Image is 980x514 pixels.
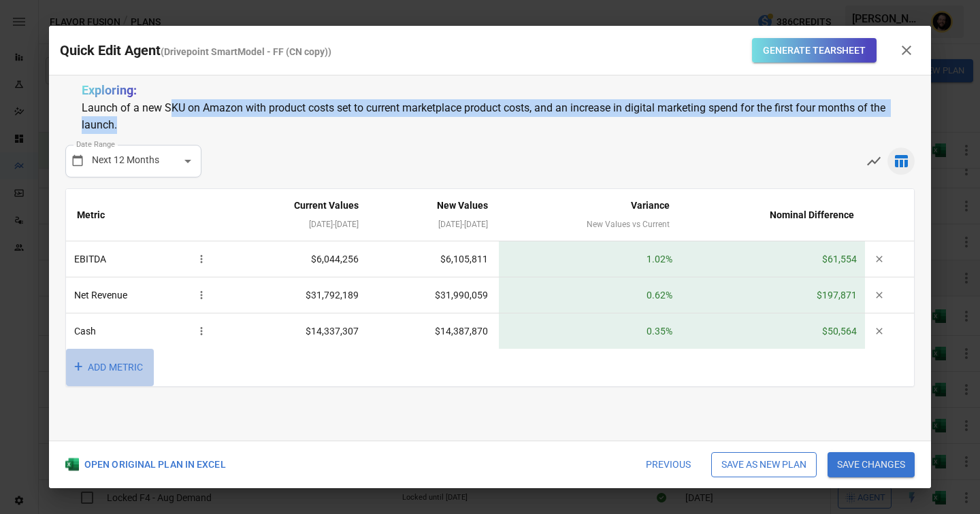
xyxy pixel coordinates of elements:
td: $61,554 [681,241,865,277]
span: Quick Edit Agent [60,42,161,58]
th: New Values [370,189,500,241]
div: New Values vs Current [510,216,670,233]
td: 0.35 % [499,313,681,349]
th: Current Values [219,189,369,241]
button: Previous [636,452,700,478]
div: [DATE] - [DATE] [380,216,489,233]
td: $31,990,059 [370,277,500,313]
div: OPEN ORIGINAL PLAN IN EXCEL [65,458,226,471]
td: $14,337,307 [219,313,369,349]
button: ADD METRIC [66,349,154,386]
th: Metric [66,189,219,241]
td: $6,105,811 [370,241,500,277]
p: Launch of a new SKU on Amazon with product costs set to current marketplace product costs, and an... [82,99,898,134]
th: Variance [499,189,681,241]
td: $197,871 [681,277,865,313]
span: Exploring: [82,83,137,97]
td: $14,387,870 [370,313,500,349]
span: + [74,354,82,381]
p: Date Range [73,139,118,151]
td: $31,792,189 [219,277,369,313]
span: ( Drivepoint SmartModel - FF (CN copy) ) [161,46,331,57]
div: Cash [74,322,211,341]
div: Net Revenue [74,286,211,305]
td: $6,044,256 [219,241,369,277]
p: Next 12 Months [92,153,159,167]
td: $50,564 [681,313,865,349]
div: [DATE] - [DATE] [230,216,358,233]
img: Excel [65,458,79,471]
td: 0.62 % [499,277,681,313]
button: Save as new plan [711,452,817,478]
button: Generate Tearsheet [752,38,877,63]
th: Nominal Difference [681,189,865,241]
div: EBITDA [74,250,211,269]
td: 1.02 % [499,241,681,277]
button: Save changes [828,452,915,478]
